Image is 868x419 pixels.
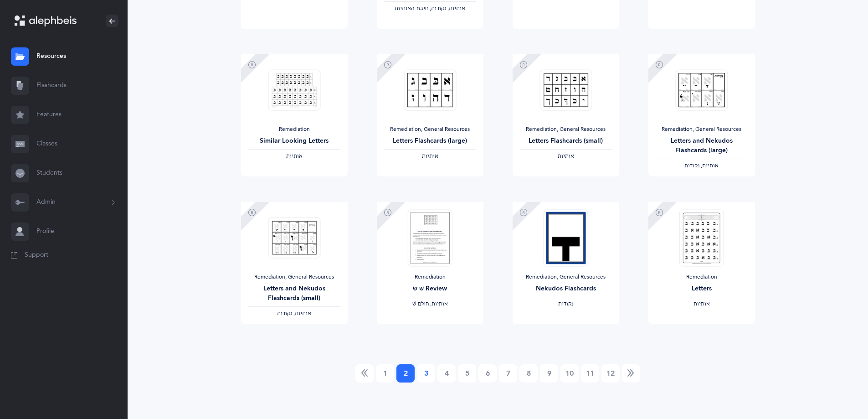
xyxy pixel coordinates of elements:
[558,300,573,307] span: ‫נקודות‬
[656,126,748,133] div: Remediation, General Resources
[268,217,320,259] img: Small_Print_Letters_and_Nekudos_Flashcards_thumbnail_1733044853.png
[675,69,728,111] img: Large_Print_Letters_and_Nekudos_Flashcards_thumbnail_1739080591.png
[543,209,588,266] img: Large_%D7%A0%D7%A7%D7%95%D7%93%D7%95%D7%AA_Flash_Cards_thumbnail_1568773698.png
[248,126,340,133] div: Remediation
[656,136,748,155] div: Letters and Nekudos Flashcards (large)
[404,69,456,111] img: Letters_flashcards_Large_thumbnail_1612303125.png
[248,274,340,281] div: Remediation, General Resources
[520,284,612,294] div: Nekudos Flashcards
[622,364,640,383] a: Next
[519,364,538,383] a: 8
[520,136,612,146] div: Letters Flashcards (small)
[601,364,620,383] a: 12
[384,284,476,294] div: שׁ שׂ Review
[684,162,719,169] span: ‫אותיות, נקודות‬
[25,251,48,260] span: Support
[248,284,340,303] div: Letters and Nekudos Flashcards (small)
[656,284,748,294] div: Letters
[376,364,394,383] a: 1
[560,364,579,383] a: 10
[437,364,456,383] a: 4
[384,136,476,146] div: Letters Flashcards (large)
[248,136,340,146] div: Similar Looking Letters
[384,126,476,133] div: Remediation, General Resources
[412,300,448,307] span: ‫אותיות, חולם שׁ‬
[407,209,452,266] img: Remediation-ShinSinReview_1545629947.png
[277,310,311,316] span: ‫אותיות, נקודות‬
[268,69,320,111] img: similar_letters_charts_thumbnail_1634531170.png
[558,153,574,159] span: ‫אותיות‬
[693,300,710,307] span: ‫אותיות‬
[499,364,517,383] a: 7
[478,364,497,383] a: 6
[679,209,724,266] img: Remediation-Letters_1545629727.png
[458,364,476,383] a: 5
[520,126,612,133] div: Remediation, General Resources
[384,274,476,281] div: Remediation
[417,364,435,383] a: 3
[396,364,415,383] a: 2
[355,364,374,383] a: Previous
[581,364,599,383] a: 11
[395,5,465,11] span: ‫אותיות, נקודות, חיבור האותיות‬
[539,69,592,111] img: Letters_Flashcards_Mini_thumbnail_1612303140.png
[286,153,303,159] span: ‫אותיות‬
[540,364,558,383] a: 9
[520,274,612,281] div: Remediation, General Resources
[822,373,857,408] iframe: Drift Widget Chat Controller
[422,153,438,159] span: ‫אותיות‬
[656,274,748,281] div: Remediation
